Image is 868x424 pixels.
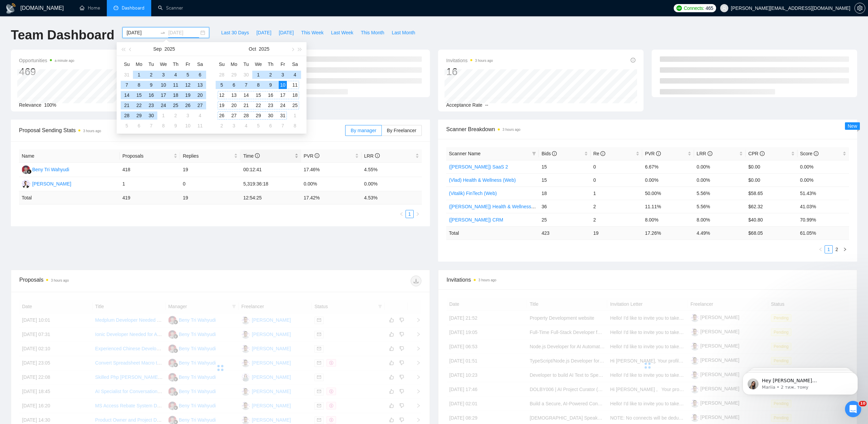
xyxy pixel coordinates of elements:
[184,122,192,130] div: 10
[388,27,419,38] button: Last Month
[133,100,145,110] td: 2025-09-22
[55,59,74,63] time: a minute ago
[83,129,101,133] time: 3 hours ago
[242,101,250,109] div: 21
[218,111,226,120] div: 26
[279,71,287,79] div: 3
[126,29,157,36] input: Start date
[240,90,252,100] td: 2025-10-14
[228,121,240,131] td: 2025-11-03
[11,27,114,43] h1: Team Dashboard
[502,128,520,131] time: 3 hours ago
[121,121,133,131] td: 2025-10-05
[267,71,275,79] div: 2
[449,151,480,156] span: Scanner Name
[800,151,818,156] span: Score
[22,181,71,186] a: OC[PERSON_NAME]
[159,122,167,130] div: 8
[194,90,206,100] td: 2025-09-20
[22,180,30,188] img: OC
[848,123,857,129] span: New
[120,163,180,177] td: 418
[264,70,277,80] td: 2025-10-02
[289,100,301,110] td: 2025-10-25
[216,70,228,80] td: 2025-09-28
[122,5,144,11] span: Dashboard
[243,153,259,159] span: Time
[841,245,849,253] button: right
[446,125,849,134] span: Scanner Breakdown
[184,91,192,99] div: 19
[135,71,143,79] div: 1
[254,91,262,99] div: 15
[218,91,226,99] div: 12
[392,29,415,36] span: Last Month
[631,58,635,63] span: info-circle
[416,212,420,216] span: right
[291,122,299,130] div: 8
[133,70,145,80] td: 2025-09-01
[216,100,228,110] td: 2025-10-19
[228,80,240,90] td: 2025-10-06
[182,100,194,110] td: 2025-09-26
[230,81,238,89] div: 6
[254,101,262,109] div: 22
[264,80,277,90] td: 2025-10-09
[172,91,180,99] div: 18
[228,110,240,121] td: 2025-10-27
[170,80,182,90] td: 2025-09-11
[15,20,26,31] img: Profile image for Mariia
[27,169,32,174] img: gigradar-bm.png
[242,91,250,99] div: 14
[722,6,727,11] span: user
[19,126,345,135] span: Proposal Sending Stats
[196,71,204,79] div: 6
[228,70,240,80] td: 2025-09-29
[133,80,145,90] td: 2025-09-08
[121,70,133,80] td: 2025-08-31
[254,122,262,130] div: 5
[845,401,861,417] iframe: Intercom live chat
[182,70,194,80] td: 2025-09-05
[228,90,240,100] td: 2025-10-13
[121,80,133,90] td: 2025-09-07
[145,70,157,80] td: 2025-09-02
[196,101,204,109] div: 27
[361,29,384,36] span: This Month
[218,101,226,109] div: 19
[194,70,206,80] td: 2025-09-06
[253,27,275,38] button: [DATE]
[242,71,250,79] div: 30
[230,71,238,79] div: 29
[32,180,71,188] div: [PERSON_NAME]
[230,91,238,99] div: 13
[825,245,833,253] li: 1
[147,101,155,109] div: 23
[194,100,206,110] td: 2025-09-27
[147,81,155,89] div: 9
[277,121,289,131] td: 2025-11-07
[697,151,712,156] span: LRR
[147,71,155,79] div: 2
[196,122,204,130] div: 11
[267,81,275,89] div: 9
[159,101,167,109] div: 24
[264,121,277,131] td: 2025-11-06
[172,101,180,109] div: 25
[122,152,172,160] span: Proposals
[304,153,320,159] span: PVR
[216,90,228,100] td: 2025-10-12
[159,91,167,99] div: 17
[746,160,797,173] td: $0.00
[157,59,170,70] th: We
[170,59,182,70] th: Th
[275,27,297,38] button: [DATE]
[843,247,847,251] span: right
[194,80,206,90] td: 2025-09-13
[252,80,264,90] td: 2025-10-08
[196,111,204,120] div: 4
[797,160,849,173] td: 0.00%
[216,80,228,90] td: 2025-10-05
[859,401,867,406] span: 10
[159,71,167,79] div: 3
